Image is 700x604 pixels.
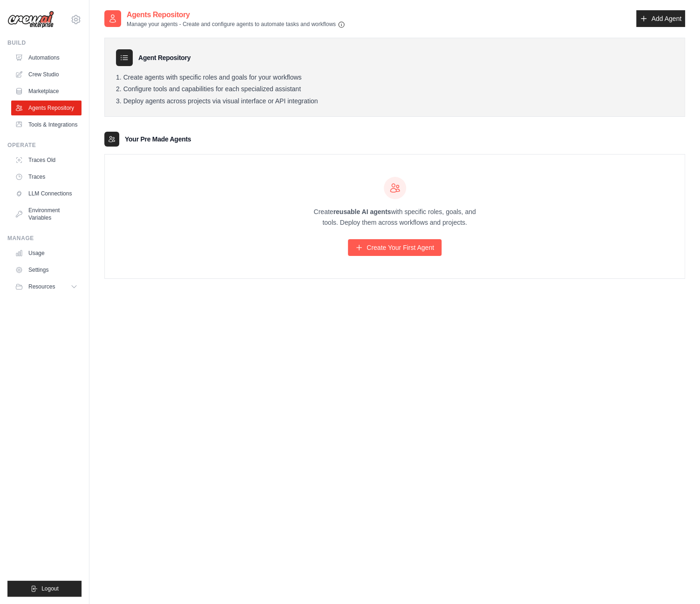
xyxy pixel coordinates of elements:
a: Traces Old [11,153,82,168]
h2: Agents Repository [127,9,345,20]
h3: Your Pre Made Agents [125,134,191,144]
a: Environment Variables [11,203,82,225]
li: Deploy agents across projects via visual interface or API integration [116,97,673,106]
a: Automations [11,50,82,65]
span: Resources [28,283,55,290]
a: Create Your First Agent [348,239,442,256]
p: Create with specific roles, goals, and tools. Deploy them across workflows and projects. [306,207,484,228]
span: Logout [41,585,59,592]
a: LLM Connections [11,186,82,201]
button: Logout [7,581,82,597]
a: Agents Repository [11,101,82,115]
button: Resources [11,279,82,294]
a: Crew Studio [11,67,82,82]
a: Usage [11,246,82,261]
a: Traces [11,169,82,184]
a: Settings [11,262,82,277]
li: Configure tools and capabilities for each specialized assistant [116,85,673,94]
li: Create agents with specific roles and goals for your workflows [116,74,673,82]
a: Tools & Integrations [11,117,82,132]
a: Marketplace [11,84,82,99]
div: Build [7,39,82,47]
div: Manage [7,235,82,242]
div: Operate [7,141,82,149]
p: Manage your agents - Create and configure agents to automate tasks and workflows [127,20,345,28]
a: Add Agent [636,10,685,27]
strong: reusable AI agents [333,208,391,215]
h3: Agent Repository [138,53,190,62]
img: Logo [7,11,54,28]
